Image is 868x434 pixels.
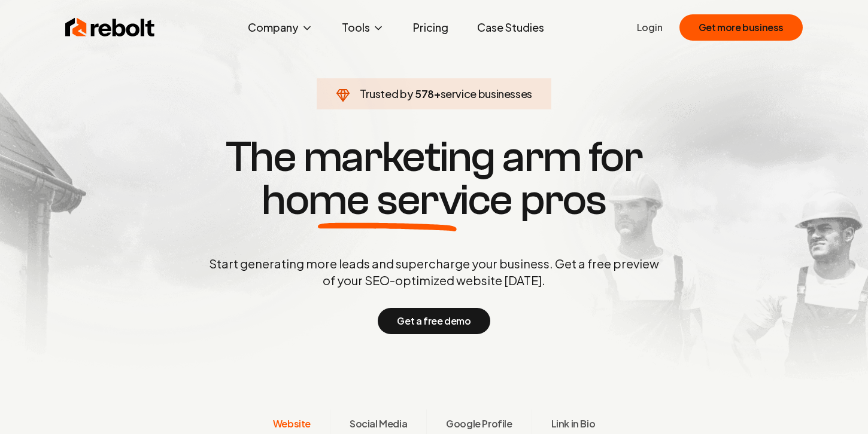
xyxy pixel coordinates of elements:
[434,87,441,100] span: +
[273,417,311,431] span: Website
[207,255,661,289] p: Start generating more leads and supercharge your business. Get a free preview of your SEO-optimiz...
[378,308,490,334] button: Get a free demo
[332,16,394,39] button: Tools
[468,16,554,39] a: Case Studies
[441,87,533,100] span: service businesses
[350,417,407,431] span: Social Media
[551,417,596,431] span: Link in Bio
[238,16,323,39] button: Company
[415,85,434,102] span: 578
[65,16,155,39] img: Rebolt Logo
[679,14,803,41] button: Get more business
[262,179,512,222] span: home service
[147,136,721,222] h1: The marketing arm for pros
[403,16,458,39] a: Pricing
[637,20,663,35] a: Login
[360,87,413,100] span: Trusted by
[446,417,512,431] span: Google Profile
